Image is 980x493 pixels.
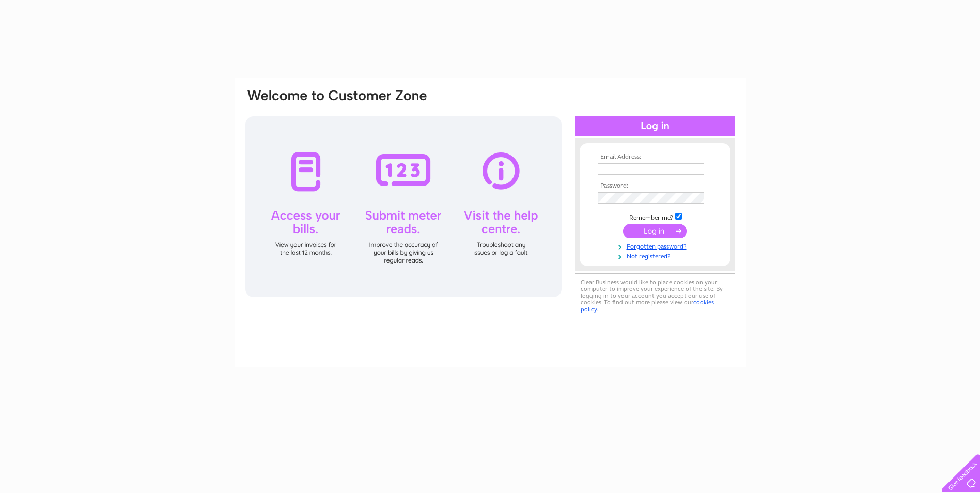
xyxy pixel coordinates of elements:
[595,182,715,190] th: Password:
[623,224,687,238] input: Submit
[598,251,715,260] a: Not registered?
[595,153,715,161] th: Email Address:
[595,211,715,222] td: Remember me?
[575,273,735,318] div: Clear Business would like to place cookies on your computer to improve your experience of the sit...
[598,241,715,251] a: Forgotten password?
[581,299,714,313] a: cookies policy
